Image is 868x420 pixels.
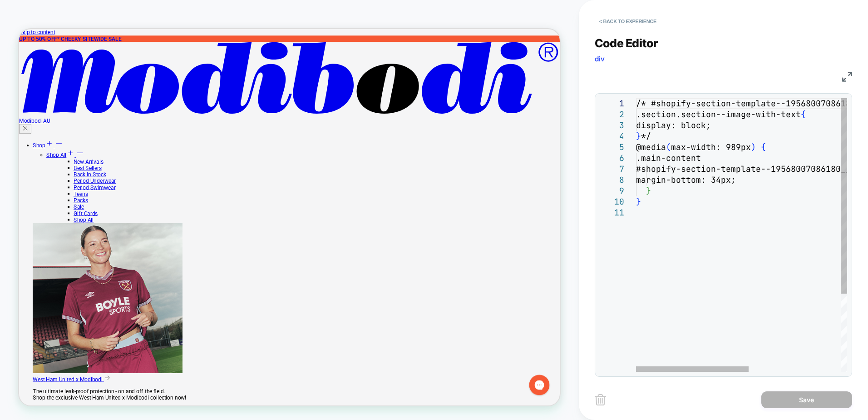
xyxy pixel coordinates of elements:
[73,224,92,233] a: Packs
[595,36,658,50] span: Code Editor
[842,72,852,82] img: fullscreen
[73,190,116,198] a: Back In Stock
[73,250,99,259] a: Shop All
[600,196,624,207] div: 10
[36,164,87,172] a: Shop
[73,215,92,224] a: Teens
[671,142,751,152] span: max-width: 989px
[646,185,651,196] span: }
[636,196,641,207] span: }
[636,164,866,174] span: #shopify-section-template--19568007086180__fea
[636,109,801,120] span: .section.section--image-with-text
[600,120,624,131] div: 3
[73,207,128,215] a: Period Swimwear
[600,109,624,120] div: 2
[600,185,624,196] div: 9
[636,153,701,163] span: .main-content
[73,172,113,181] a: New Arrivals
[801,109,806,120] span: {
[761,391,852,408] button: Save
[35,147,46,158] svg: Plus icon
[73,241,105,250] a: Gift Cards
[636,120,711,130] span: display: block;
[63,160,74,170] svg: Plus icon
[636,175,736,185] span: margin-bottom: 34px;
[600,164,624,175] div: 7
[600,98,624,109] div: 1
[4,128,13,137] svg: Cross icon
[73,233,87,241] a: Sale
[666,142,671,152] span: (
[600,142,624,153] div: 5
[595,14,661,29] button: < Back to experience
[761,142,766,152] span: {
[76,160,87,170] svg: Minus icon
[5,3,32,30] button: Gorgias live chat
[636,131,641,141] span: }
[600,175,624,185] div: 8
[18,151,59,160] a: Shop
[600,207,624,218] div: 11
[600,131,624,142] div: 4
[73,198,129,207] a: Period Underwear
[636,142,666,152] span: @media
[595,394,606,405] img: delete
[595,55,605,63] span: div
[48,147,59,158] svg: Minus icon
[751,142,756,152] span: )
[73,181,110,190] a: Best Sellers
[600,153,624,164] div: 6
